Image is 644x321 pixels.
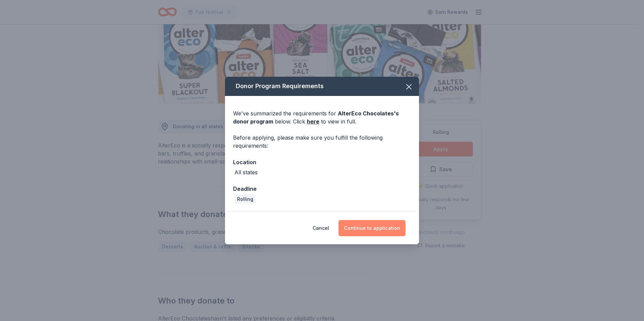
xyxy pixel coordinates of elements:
div: Location [233,158,411,167]
button: Cancel [313,220,329,236]
div: Donor Program Requirements [225,77,419,96]
div: All states [234,168,258,176]
div: Before applying, please make sure you fulfill the following requirements: [233,134,411,150]
button: Continue to application [339,220,406,236]
div: Rolling [234,194,256,204]
div: We've summarized the requirements for below. Click to view in full. [233,109,411,126]
div: Deadline [233,184,411,193]
a: here [307,117,319,126]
